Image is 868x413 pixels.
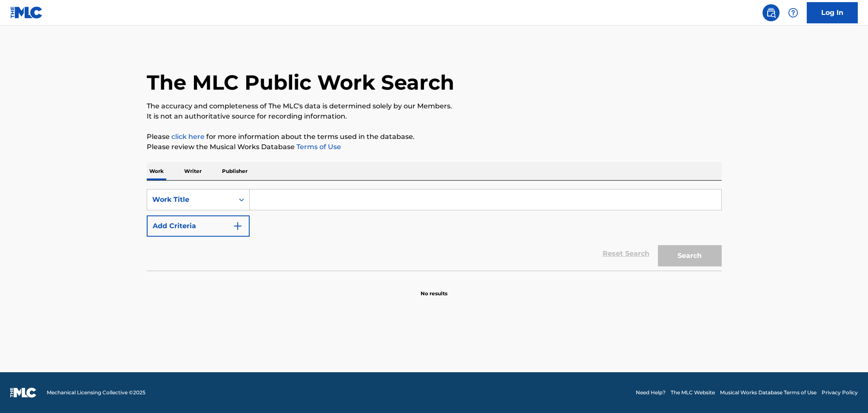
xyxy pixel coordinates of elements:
[147,215,250,237] button: Add Criteria
[147,70,454,95] h1: The MLC Public Work Search
[421,280,447,297] p: No results
[766,8,776,18] img: search
[825,372,868,413] iframe: Chat Widget
[822,389,858,396] a: Privacy Policy
[147,189,722,271] form: Search Form
[147,142,722,152] p: Please review the Musical Works Database
[147,132,722,142] p: Please for more information about the terms used in the database.
[147,101,722,111] p: The accuracy and completeness of The MLC's data is determined solely by our Members.
[147,162,166,180] p: Work
[182,162,204,180] p: Writer
[147,111,722,122] p: It is not an authoritative source for recording information.
[788,8,798,18] img: help
[763,4,780,21] a: Public Search
[152,195,229,205] div: Work Title
[47,389,145,396] span: Mechanical Licensing Collective © 2025
[233,221,243,231] img: 9d2ae6d4665cec9f34b9.svg
[10,388,37,398] img: logo
[671,389,715,396] a: The MLC Website
[10,6,43,19] img: MLC Logo
[807,2,858,23] a: Log In
[219,162,250,180] p: Publisher
[636,389,666,396] a: Need Help?
[785,4,802,21] div: Help
[171,133,205,141] a: click here
[720,389,817,396] a: Musical Works Database Terms of Use
[295,143,341,151] a: Terms of Use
